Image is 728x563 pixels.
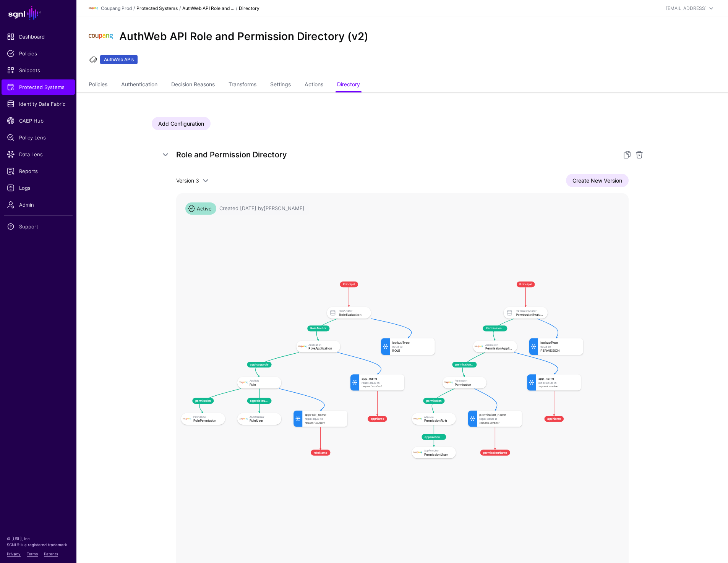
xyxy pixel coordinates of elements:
div: AppRoleUser [424,449,452,452]
div: Role [250,383,278,386]
a: Privacy [7,552,21,556]
div: Regex Equal To [362,381,402,384]
div: Equal To [392,345,432,348]
a: Directory [337,78,360,92]
h5: Role and Permission Directory [176,149,613,161]
span: roleName [311,450,330,455]
div: Request Context [479,421,519,424]
a: Identity Data Fabric [2,96,75,112]
div: PermissionAnchor [516,309,544,312]
a: Coupang Prod [101,5,132,11]
a: Admin [2,197,75,212]
div: RoleAnchor [339,309,367,312]
div: / [132,5,136,12]
div: Equal To [540,345,580,348]
a: Dashboard [2,29,75,44]
span: permission [192,398,214,404]
div: Permission [454,379,483,382]
img: svg+xml;base64,PHN2ZyBpZD0iTG9nbyIgeG1sbnM9Imh0dHA6Ly93d3cudzMub3JnLzIwMDAvc3ZnIiB3aWR0aD0iMTIxLj... [413,414,422,423]
span: Dashboard [7,33,70,40]
a: Authentication [121,78,157,92]
div: AppRoleUser [250,416,278,419]
img: svg+xml;base64,PD94bWwgdmVyc2lvbj0iMS4wIiBlbmNvZGluZz0iVVRGLTgiIHN0YW5kYWxvbmU9Im5vIj8+CjwhLS0gQ3... [89,24,113,49]
app-identifier: [PERSON_NAME] [264,205,305,211]
strong: AuthWeb API Role and ... [182,5,234,11]
div: PermissionUser [424,453,452,456]
a: Reports [2,163,75,179]
span: Policy Lens [7,134,70,141]
span: Snippets [7,66,70,74]
a: Protected Systems [2,79,75,95]
span: permission [423,398,444,404]
span: approletouser [422,434,446,440]
span: Protected Systems [7,83,70,91]
img: svg+xml;base64,PHN2ZyBpZD0iTG9nbyIgeG1sbnM9Imh0dHA6Ly93d3cudzMub3JnLzIwMDAvc3ZnIiB3aWR0aD0iMTIxLj... [444,378,452,387]
div: / [234,5,239,12]
a: SGNL [5,5,72,21]
span: Admin [7,201,70,209]
a: Settings [270,78,291,92]
span: Principal [340,281,358,287]
div: Regex Equal To [305,417,345,421]
span: Policies [7,50,70,57]
div: lookupType [540,341,580,344]
div: / [178,5,182,12]
div: Created [DATE] by [219,205,305,212]
div: Regex Equal To [538,381,578,384]
span: Reports [7,167,70,175]
img: svg+xml;base64,PHN2ZyBpZD0iTG9nbyIgeG1sbnM9Imh0dHA6Ly93d3cudzMub3JnLzIwMDAvc3ZnIiB3aWR0aD0iMTIxLj... [413,448,422,457]
span: Version 3 [176,177,199,184]
div: ROLE [392,349,432,353]
img: svg+xml;base64,PHN2ZyBpZD0iTG9nbyIgeG1sbnM9Imh0dHA6Ly93d3cudzMub3JnLzIwMDAvc3ZnIiB3aWR0aD0iMTIxLj... [238,414,247,423]
span: permissiontoapplication [452,362,477,367]
a: Patents [44,552,58,556]
span: appName [544,416,564,422]
div: Request Context [305,421,345,424]
div: Application [485,343,513,346]
div: RoleApplication [308,346,337,350]
span: Identity Data Fabric [7,100,70,108]
div: app_name [538,377,578,380]
a: Policies [2,46,75,61]
div: PERMISSION [540,349,580,353]
span: permissionName [480,450,510,455]
div: Regex Equal To [479,417,519,421]
div: PermissionEvaluation [516,313,544,316]
div: RoleUser [250,419,278,422]
span: RoleAnchor [307,325,329,331]
a: Transforms [229,78,256,92]
div: [EMAIL_ADDRESS] [666,5,707,12]
div: Permission [454,383,483,386]
div: RolePermission [193,419,221,422]
a: Create New Version [566,174,629,187]
p: © [URL], Inc [7,535,70,542]
strong: Directory [239,5,259,11]
span: Data Lens [7,150,70,158]
div: permission_name [479,413,519,416]
div: lookupType [392,341,432,344]
span: CAEP Hub [7,117,70,125]
span: apptoapprole [247,362,271,367]
a: Terms [27,552,38,556]
span: Active [185,202,216,215]
div: RoleEvaluation [339,313,367,316]
div: Request Context [538,385,578,388]
div: AppRole [424,416,452,419]
a: Policy Lens [2,130,75,145]
p: SGNL® is a registered trademark [7,542,70,548]
span: PermissionAnchor [483,325,507,331]
img: svg+xml;base64,PHN2ZyBpZD0iTG9nbyIgeG1sbnM9Imh0dHA6Ly93d3cudzMub3JnLzIwMDAvc3ZnIiB3aWR0aD0iMTIxLj... [474,342,483,351]
div: Permission [193,416,221,419]
img: svg+xml;base64,PHN2ZyBpZD0iTG9nbyIgeG1sbnM9Imh0dHA6Ly93d3cudzMub3JnLzIwMDAvc3ZnIiB3aWR0aD0iMTIxLj... [298,342,306,351]
a: Protected Systems [136,5,178,11]
a: CAEP Hub [2,113,75,128]
div: Application [308,343,337,346]
img: svg+xml;base64,PHN2ZyBpZD0iTG9nbyIgeG1sbnM9Imh0dHA6Ly93d3cudzMub3JnLzIwMDAvc3ZnIiB3aWR0aD0iMTIxLj... [238,378,247,387]
span: approletouser [247,398,271,404]
img: svg+xml;base64,PHN2ZyBpZD0iTG9nbyIgeG1sbnM9Imh0dHA6Ly93d3cudzMub3JnLzIwMDAvc3ZnIiB3aWR0aD0iMTIxLj... [89,4,98,13]
a: Actions [305,78,323,92]
div: app_name [362,377,402,380]
div: Request Context [362,385,402,388]
span: Principal [516,281,534,287]
span: appName [368,416,387,422]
